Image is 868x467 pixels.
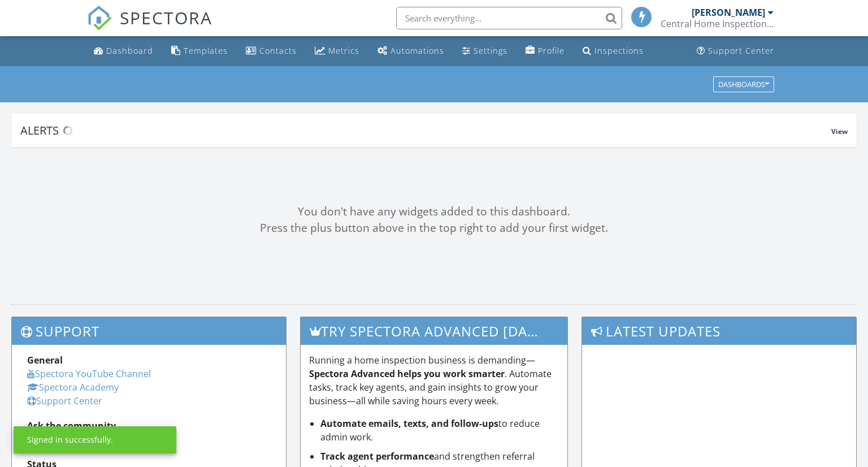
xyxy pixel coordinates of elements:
[27,381,119,394] a: Spectora Academy
[27,419,271,433] div: Ask the community
[27,395,102,407] a: Support Center
[309,367,505,380] strong: Spectora Advanced helps you work smarter
[474,45,507,56] div: Settings
[713,76,774,92] button: Dashboards
[458,41,512,62] a: Settings
[27,434,113,446] div: Signed in successfully.
[27,354,63,366] strong: General
[328,45,359,56] div: Metrics
[87,15,212,39] a: SPECTORA
[396,7,622,29] input: Search everything...
[521,41,569,62] a: Company Profile
[120,6,212,29] span: SPECTORA
[301,317,568,345] h3: Try spectora advanced [DATE]
[12,317,286,345] h3: Support
[708,45,774,56] div: Support Center
[661,18,774,29] div: Central Home Inspections Inc
[692,7,765,18] div: [PERSON_NAME]
[390,45,444,56] div: Automations
[309,353,559,408] p: Running a home inspection business is demanding— . Automate tasks, track key agents, and gain ins...
[241,41,301,62] a: Contacts
[578,41,648,62] a: Inspections
[167,41,232,62] a: Templates
[320,417,559,444] li: to reduce admin work.
[718,80,769,88] div: Dashboards
[89,41,158,62] a: Dashboard
[87,6,112,31] img: The Best Home Inspection Software - Spectora
[320,417,498,430] strong: Automate emails, texts, and follow-ups
[582,317,856,345] h3: Latest Updates
[538,45,565,56] div: Profile
[11,220,857,236] div: Press the plus button above in the top right to add your first widget.
[20,123,831,138] div: Alerts
[11,204,857,220] div: You don't have any widgets added to this dashboard.
[259,45,297,56] div: Contacts
[692,41,779,62] a: Support Center
[594,45,644,56] div: Inspections
[184,45,228,56] div: Templates
[831,127,848,136] span: View
[320,450,434,462] strong: Track agent performance
[106,45,153,56] div: Dashboard
[310,41,364,62] a: Metrics
[373,41,449,62] a: Automations (Basic)
[27,367,151,380] a: Spectora YouTube Channel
